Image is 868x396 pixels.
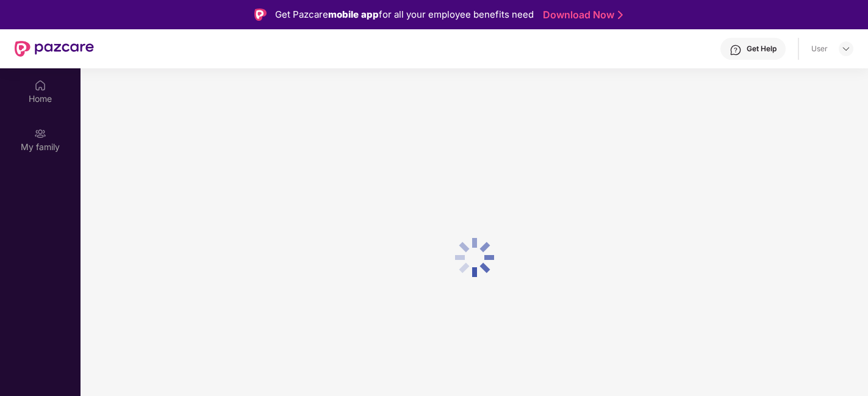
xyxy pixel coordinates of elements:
a: Download Now [543,9,619,21]
img: svg+xml;base64,PHN2ZyBpZD0iSG9tZSIgeG1sbnM9Imh0dHA6Ly93d3cudzMub3JnLzIwMDAvc3ZnIiB3aWR0aD0iMjAiIG... [34,79,46,92]
img: Logo [254,9,267,21]
img: svg+xml;base64,PHN2ZyBpZD0iRHJvcGRvd24tMzJ4MzIiIHhtbG5zPSJodHRwOi8vd3d3LnczLm9yZy8yMDAwL3N2ZyIgd2... [841,44,851,54]
img: Stroke [618,9,623,21]
div: Get Help [747,44,777,54]
div: User [811,44,828,54]
strong: mobile app [328,9,379,20]
img: svg+xml;base64,PHN2ZyBpZD0iSGVscC0zMngzMiIgeG1sbnM9Imh0dHA6Ly93d3cudzMub3JnLzIwMDAvc3ZnIiB3aWR0aD... [730,44,742,56]
img: svg+xml;base64,PHN2ZyB3aWR0aD0iMjAiIGhlaWdodD0iMjAiIHZpZXdCb3g9IjAgMCAyMCAyMCIgZmlsbD0ibm9uZSIgeG... [34,128,46,140]
img: New Pazcare Logo [15,41,94,57]
div: Get Pazcare for all your employee benefits need [275,7,534,22]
